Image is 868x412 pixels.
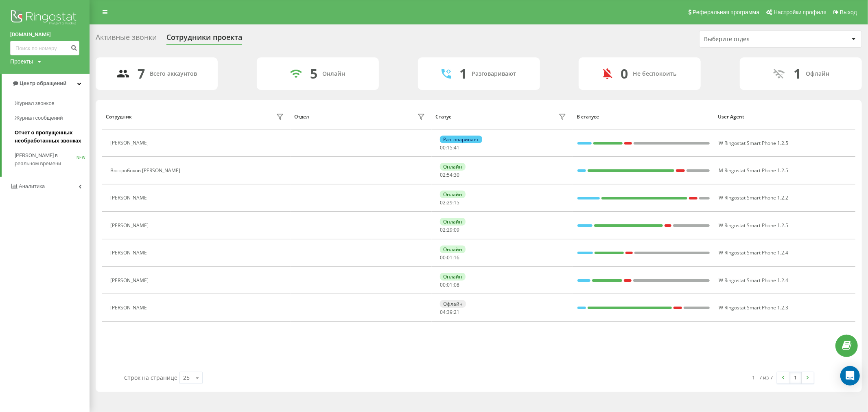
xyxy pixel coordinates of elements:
[310,66,317,81] div: 5
[577,114,710,120] div: В статусе
[454,144,459,151] span: 41
[110,305,151,311] div: [PERSON_NAME]
[440,245,466,253] div: Онлайн
[454,309,459,316] span: 21
[440,309,459,315] div: : :
[719,222,788,229] span: W Ringostat Smart Phone 1.2.5
[447,171,453,178] span: 54
[454,171,459,178] span: 30
[10,31,79,39] a: [DOMAIN_NAME]
[15,111,90,125] a: Журнал сообщений
[150,70,197,77] div: Всего аккаунтов
[110,195,151,201] div: [PERSON_NAME]
[440,282,459,288] div: : :
[633,70,676,77] div: Не беспокоить
[440,172,459,178] div: : :
[96,33,157,46] div: Активные звонки
[440,281,446,288] span: 00
[19,183,45,189] span: Аналитика
[440,191,466,198] div: Онлайн
[719,304,788,311] span: W Ringostat Smart Phone 1.2.3
[693,9,759,15] span: Реферальная программа
[440,145,459,151] div: : :
[621,66,628,81] div: 0
[447,309,453,316] span: 39
[110,140,151,146] div: [PERSON_NAME]
[15,114,63,122] span: Журнал сообщений
[10,41,79,55] input: Поиск по номеру
[15,129,85,145] span: Отчет о пропущенных необработанных звонках
[719,140,788,147] span: W Ringostat Smart Phone 1.2.5
[322,70,345,77] div: Онлайн
[447,199,453,206] span: 29
[183,374,190,382] div: 25
[15,148,90,171] a: [PERSON_NAME] в реальном времениNEW
[472,70,516,77] div: Разговаривают
[794,66,801,81] div: 1
[840,366,860,386] div: Open Intercom Messenger
[15,151,77,168] span: [PERSON_NAME] в реальном времени
[166,33,242,46] div: Сотрудники проекта
[10,57,33,66] div: Проекты
[440,254,446,261] span: 00
[110,250,151,256] div: [PERSON_NAME]
[110,168,182,173] div: Востробоков [PERSON_NAME]
[440,163,466,171] div: Онлайн
[110,278,151,283] div: [PERSON_NAME]
[294,114,309,120] div: Отдел
[447,254,453,261] span: 01
[440,300,466,308] div: Офлайн
[440,309,446,316] span: 04
[440,199,446,206] span: 02
[110,223,151,228] div: [PERSON_NAME]
[447,281,453,288] span: 01
[459,66,467,81] div: 1
[10,8,79,28] img: Ringostat logo
[718,114,851,120] div: User Agent
[20,80,66,86] span: Центр обращений
[435,114,451,120] div: Статус
[440,273,466,281] div: Онлайн
[454,281,459,288] span: 08
[440,136,482,143] div: Разговаривает
[454,199,459,206] span: 15
[2,74,90,93] a: Центр обращений
[806,70,830,77] div: Офлайн
[454,226,459,233] span: 09
[774,9,826,15] span: Настройки профиля
[447,144,453,151] span: 15
[15,99,55,107] span: Журнал звонков
[752,373,773,381] div: 1 - 7 из 7
[440,218,466,226] div: Онлайн
[704,36,801,43] div: Выберите отдел
[138,66,145,81] div: 7
[454,254,459,261] span: 16
[440,144,446,151] span: 00
[789,372,802,384] a: 1
[440,200,459,206] div: : :
[124,374,177,381] span: Строк на странице
[840,9,857,15] span: Выход
[440,255,459,261] div: : :
[447,226,453,233] span: 29
[719,277,788,284] span: W Ringostat Smart Phone 1.2.4
[719,249,788,256] span: W Ringostat Smart Phone 1.2.4
[719,194,788,201] span: W Ringostat Smart Phone 1.2.2
[15,125,90,148] a: Отчет о пропущенных необработанных звонках
[440,226,446,233] span: 02
[440,171,446,178] span: 02
[719,167,788,174] span: M Ringostat Smart Phone 1.2.5
[106,114,132,120] div: Сотрудник
[15,96,90,111] a: Журнал звонков
[440,227,459,233] div: : :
